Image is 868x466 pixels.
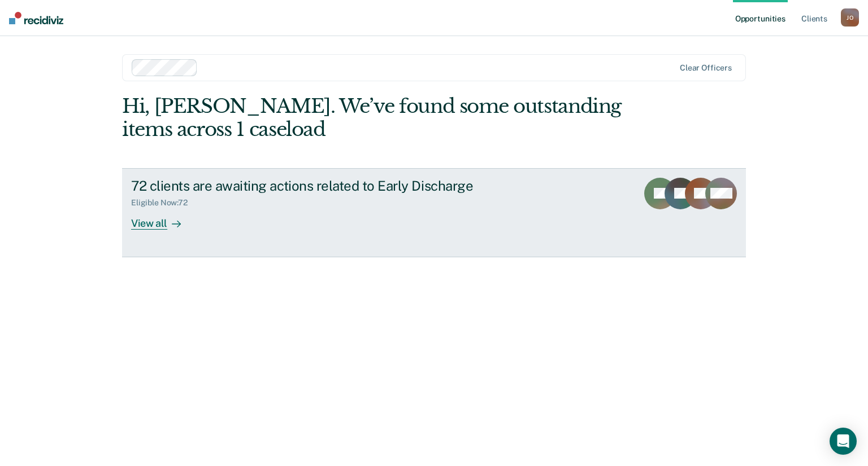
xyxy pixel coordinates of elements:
div: Eligible Now : 72 [131,198,197,208]
div: J O [841,8,859,27]
button: JO [841,8,859,27]
div: View all [131,208,194,230]
img: Recidiviz [9,12,63,24]
div: 72 clients are awaiting actions related to Early Discharge [131,178,528,194]
div: Open Intercom Messenger [830,428,857,455]
div: Hi, [PERSON_NAME]. We’ve found some outstanding items across 1 caseload [122,95,621,141]
a: 72 clients are awaiting actions related to Early DischargeEligible Now:72View all [122,168,746,257]
div: Clear officers [680,63,732,73]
